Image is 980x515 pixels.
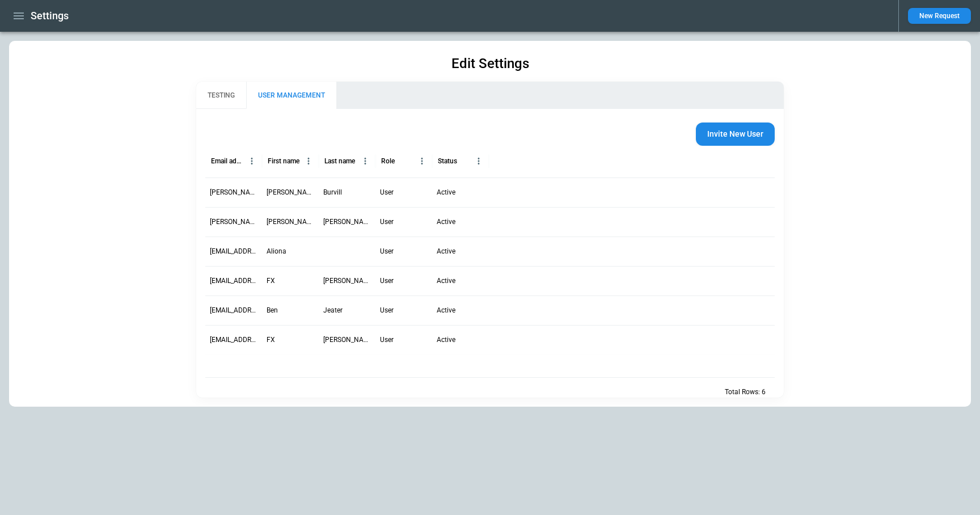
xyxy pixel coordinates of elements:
div: Total Rows: 6 [725,387,766,397]
p: Active [437,247,455,256]
p: Burvill [323,188,342,197]
p: Active [437,306,455,315]
p: [EMAIL_ADDRESS][DOMAIN_NAME] [210,276,257,286]
div: Status [438,157,457,165]
p: Active [437,276,455,286]
p: User [380,306,394,315]
button: First name column menu [301,154,316,168]
p: Ben [267,306,278,315]
button: Last name column menu [358,154,373,168]
button: New Request [908,8,971,24]
p: Active [437,335,455,345]
p: User [380,188,394,197]
div: Email address [211,157,244,165]
button: USER MANAGEMENT [246,82,336,109]
div: Role [381,157,395,165]
button: Status column menu [471,154,486,168]
p: Active [437,217,455,227]
button: Role column menu [415,154,429,168]
div: Last name [324,157,355,165]
h1: Settings [31,9,69,23]
div: First name [268,157,299,165]
p: [PERSON_NAME] [323,276,371,286]
p: [EMAIL_ADDRESS][DOMAIN_NAME] [210,247,257,256]
button: TESTING [196,82,246,109]
p: User [380,247,394,256]
p: [PERSON_NAME] [323,217,371,227]
p: User [380,217,394,227]
p: User [380,276,394,286]
h1: Edit Settings [451,54,529,73]
p: [PERSON_NAME] [323,335,371,345]
p: Aliona [267,247,286,256]
p: [PERSON_NAME][EMAIL_ADDRESS][DOMAIN_NAME] [210,217,257,227]
button: Email address column menu [244,154,259,168]
p: User [380,335,394,345]
p: [EMAIL_ADDRESS][DOMAIN_NAME] [210,335,257,345]
p: FX [267,335,275,345]
p: FX [267,276,275,286]
p: Active [437,188,455,197]
button: Invite New User [696,123,775,146]
p: [PERSON_NAME][EMAIL_ADDRESS][DOMAIN_NAME] [210,188,257,197]
p: Jeater [323,306,343,315]
p: [EMAIL_ADDRESS][DOMAIN_NAME] [210,306,257,315]
p: [PERSON_NAME] [267,188,314,197]
p: [PERSON_NAME] [267,217,314,227]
